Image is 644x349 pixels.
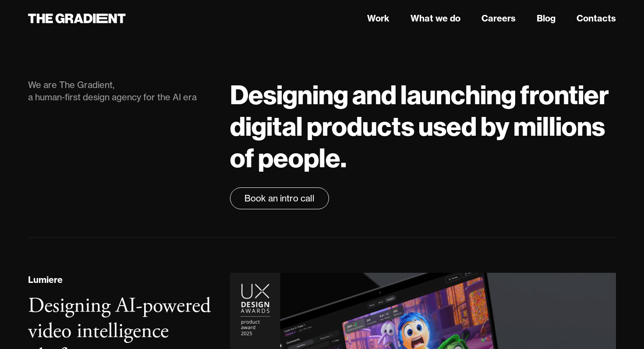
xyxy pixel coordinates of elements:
[577,12,616,25] a: Contacts
[410,12,460,25] a: What we do
[481,12,516,25] a: Careers
[230,79,616,173] h1: Designing and launching frontier digital products used by millions of people.
[230,187,329,209] a: Book an intro call
[367,12,389,25] a: Work
[28,273,63,286] div: Lumiere
[537,12,556,25] a: Blog
[28,79,212,103] div: We are The Gradient, a human-first design agency for the AI era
